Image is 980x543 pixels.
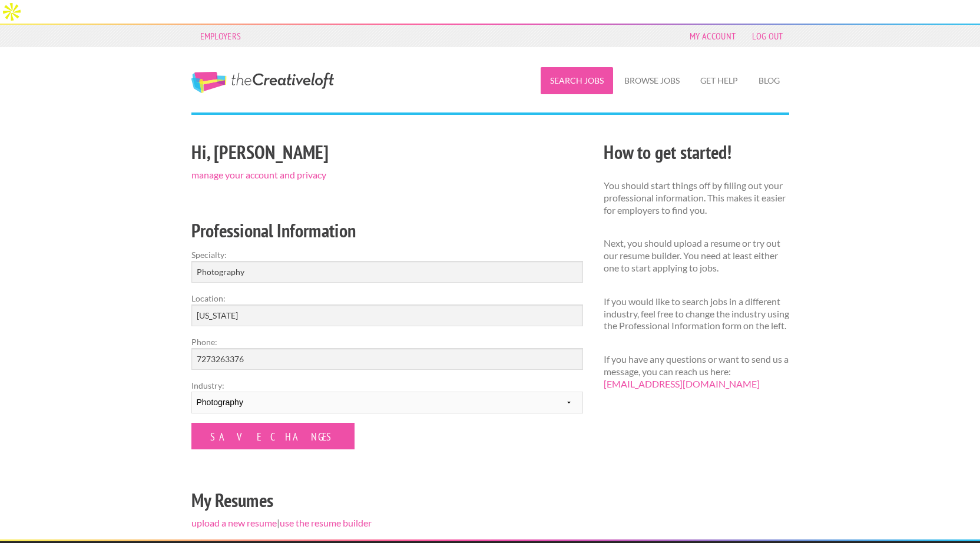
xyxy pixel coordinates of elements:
[541,67,613,94] a: Search Jobs
[280,517,372,528] a: use the resume builder
[194,28,247,44] a: Employers
[191,348,583,370] input: Optional
[191,423,355,449] input: Save Changes
[191,292,583,304] label: Location:
[191,379,583,392] label: Industry:
[604,353,789,390] p: If you have any questions or want to send us a message, you can reach us here:
[746,28,789,44] a: Log Out
[191,217,583,244] h2: Professional Information
[604,378,760,389] a: [EMAIL_ADDRESS][DOMAIN_NAME]
[191,517,277,528] a: upload a new resume
[191,487,583,514] h2: My Resumes
[615,67,689,94] a: Browse Jobs
[191,336,583,348] label: Phone:
[191,249,583,261] label: Specialty:
[181,137,593,539] div: |
[604,237,789,274] p: Next, you should upload a resume or try out our resume builder. You need at least either one to s...
[691,67,747,94] a: Get Help
[604,180,789,216] p: You should start things off by filling out your professional information. This makes it easier fo...
[604,139,789,165] h2: How to get started!
[749,67,789,94] a: Blog
[191,72,334,93] a: The Creative Loft
[191,139,583,165] h2: Hi, [PERSON_NAME]
[191,304,583,326] input: e.g. New York, NY
[191,169,326,180] a: manage your account and privacy
[684,28,741,44] a: My Account
[604,296,789,332] p: If you would like to search jobs in a different industry, feel free to change the industry using ...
